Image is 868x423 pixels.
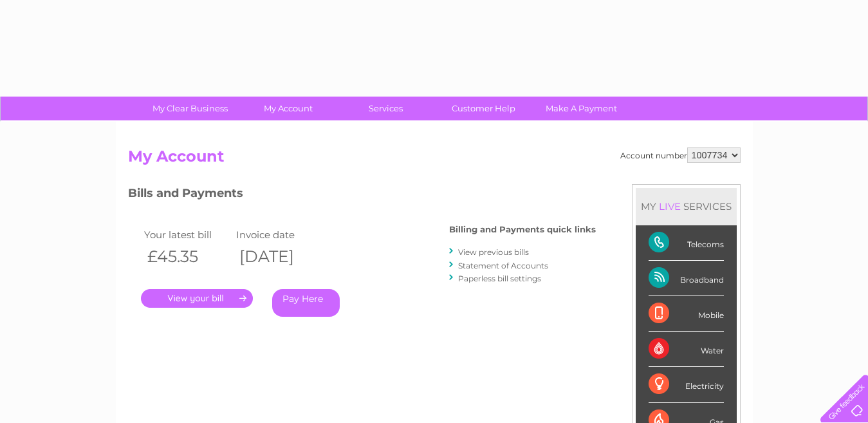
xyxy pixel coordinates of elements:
[233,226,326,243] td: Invoice date
[458,274,541,283] a: Paperless bill settings
[528,97,634,120] a: Make A Payment
[272,289,340,317] a: Pay Here
[449,225,596,234] h4: Billing and Payments quick links
[128,147,741,172] h2: My Account
[636,188,737,225] div: MY SERVICES
[649,332,724,367] div: Water
[137,97,243,120] a: My Clear Business
[233,243,326,270] th: [DATE]
[458,261,548,270] a: Statement of Accounts
[649,225,724,261] div: Telecoms
[649,296,724,332] div: Mobile
[649,261,724,296] div: Broadband
[141,243,234,270] th: £45.35
[141,289,253,308] a: .
[430,97,537,120] a: Customer Help
[656,200,683,212] div: LIVE
[235,97,341,120] a: My Account
[141,226,234,243] td: Your latest bill
[620,147,741,163] div: Account number
[128,184,596,207] h3: Bills and Payments
[458,247,529,257] a: View previous bills
[333,97,439,120] a: Services
[649,367,724,402] div: Electricity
